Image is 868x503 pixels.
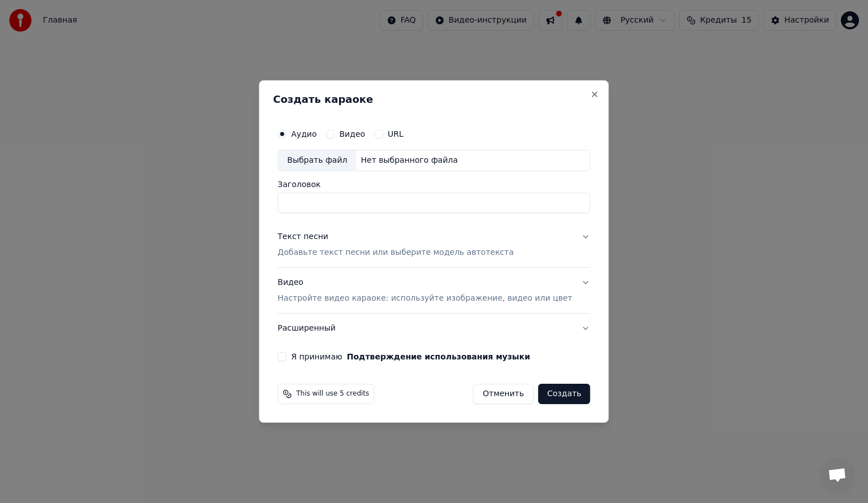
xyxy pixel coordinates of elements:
button: Отменить [473,384,533,404]
p: Добавьте текст песни или выберите модель автотекста [277,247,514,258]
div: Нет выбранного файла [356,155,462,166]
label: Я принимаю [291,353,530,361]
label: URL [388,130,403,138]
div: Текст песни [277,231,328,242]
button: Расширенный [277,314,590,343]
button: Создать [538,384,590,404]
button: Текст песниДобавьте текст песни или выберите модель автотекста [277,222,590,267]
label: Аудио [291,130,316,138]
div: Выбрать файл [278,150,356,171]
button: ВидеоНастройте видео караоке: используйте изображение, видео или цвет [277,268,590,313]
span: This will use 5 credits [296,389,369,398]
label: Видео [339,130,365,138]
div: Видео [277,277,572,304]
p: Настройте видео караоке: используйте изображение, видео или цвет [277,293,572,304]
label: Заголовок [277,180,590,188]
button: Я принимаю [347,353,530,361]
h2: Создать караоке [273,94,594,105]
